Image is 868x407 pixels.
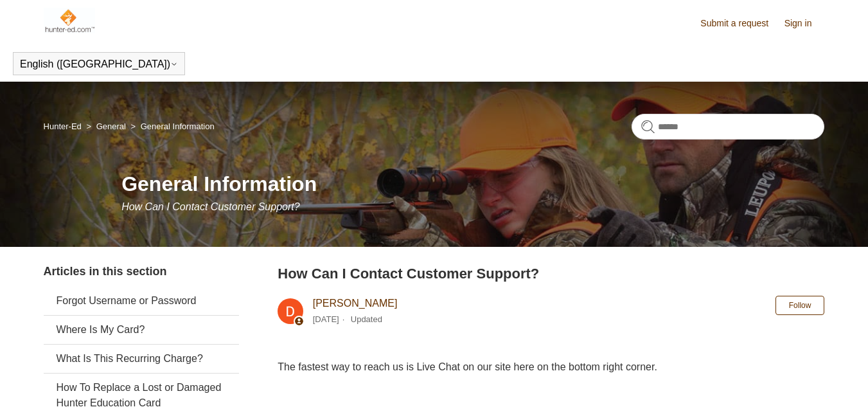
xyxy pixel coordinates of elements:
[784,17,825,30] a: Sign in
[44,265,167,278] span: Articles in this section
[44,316,239,344] a: Where Is My Card?
[44,345,239,373] a: What Is This Recurring Charge?
[84,122,128,131] li: General
[121,168,824,199] h1: General Information
[700,17,781,30] a: Submit a request
[632,114,824,140] input: Search
[313,298,398,309] a: [PERSON_NAME]
[351,314,382,324] li: Updated
[20,59,178,70] button: English ([GEOGRAPHIC_DATA])
[44,8,96,33] img: Hunter-Ed Help Center home page
[278,361,657,372] span: The fastest way to reach us is Live Chat on our site here on the bottom right corner.
[775,296,825,315] button: Follow Article
[128,122,215,131] li: General Information
[278,263,824,284] h2: How Can I Contact Customer Support?
[44,287,239,315] a: Forgot Username or Password
[141,122,215,131] a: General Information
[96,122,126,131] a: General
[44,122,84,131] li: Hunter-Ed
[44,122,82,131] a: Hunter-Ed
[121,201,299,212] span: How Can I Contact Customer Support?
[313,314,339,324] time: 04/11/2025, 14:45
